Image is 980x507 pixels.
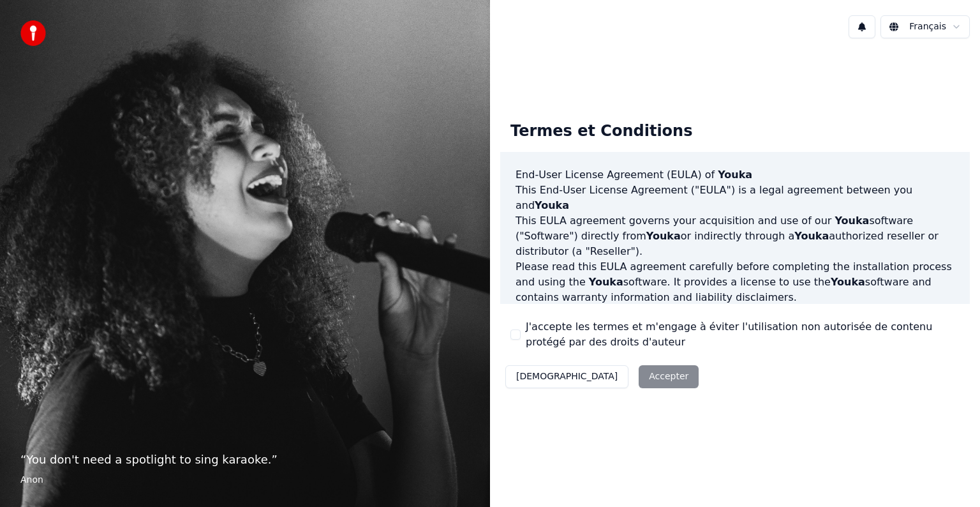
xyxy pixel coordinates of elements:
[794,230,829,242] span: Youka
[535,199,569,211] span: Youka
[718,169,752,181] span: Youka
[526,319,960,350] label: J'accepte les termes et m'engage à éviter l'utilisation non autorisée de contenu protégé par des ...
[505,365,628,388] button: [DEMOGRAPHIC_DATA]
[500,111,702,152] div: Termes et Conditions
[516,259,954,305] p: Please read this EULA agreement carefully before completing the installation process and using th...
[516,183,954,213] p: This End-User License Agreement ("EULA") is a legal agreement between you and
[831,276,865,288] span: Youka
[516,213,954,259] p: This EULA agreement governs your acquisition and use of our software ("Software") directly from o...
[589,276,623,288] span: Youka
[646,230,681,242] span: Youka
[20,20,46,46] img: youka
[20,451,470,469] p: “ You don't need a spotlight to sing karaoke. ”
[835,215,869,227] span: Youka
[516,167,954,183] h3: End-User License Agreement (EULA) of
[20,474,470,487] footer: Anon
